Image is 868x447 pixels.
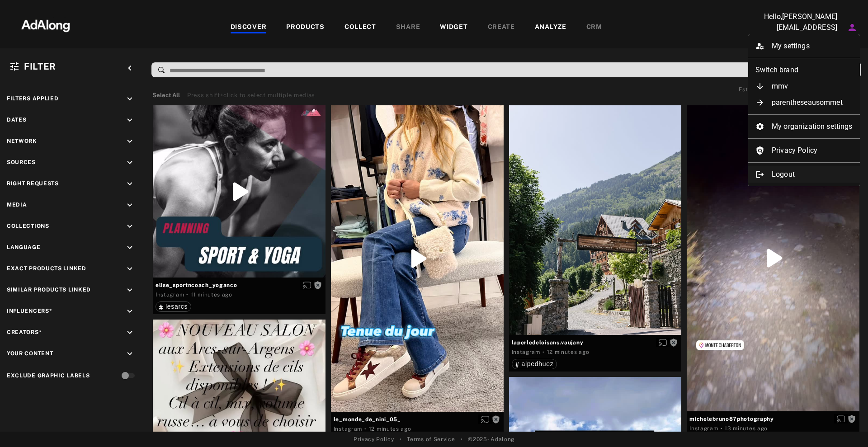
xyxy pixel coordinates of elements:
[748,94,860,111] li: parentheseausommet
[823,404,868,447] iframe: Chat Widget
[748,166,860,183] li: Logout
[823,404,868,447] div: Widget de chat
[748,62,860,78] li: Switch brand
[748,118,860,135] li: My organization settings
[748,78,860,94] li: mmv
[748,142,860,159] a: Privacy Policy
[748,38,860,54] li: My settings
